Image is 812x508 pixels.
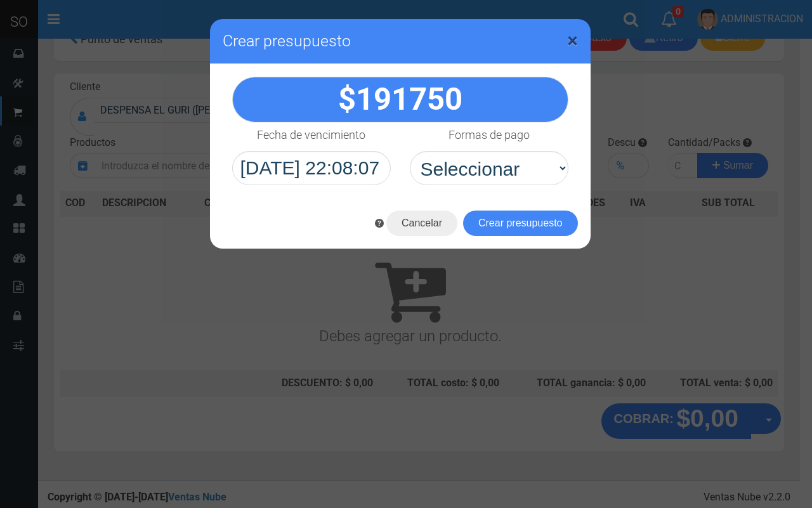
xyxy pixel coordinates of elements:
[567,30,578,51] button: Close
[223,32,578,51] h3: Crear presupuesto
[449,129,530,141] h4: Formas de pago
[567,29,578,53] span: ×
[386,211,457,236] button: Cancelar
[356,81,462,117] span: 191750
[463,211,578,236] button: Crear presupuesto
[338,81,462,117] strong: $
[257,129,365,141] h4: Fecha de vencimiento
